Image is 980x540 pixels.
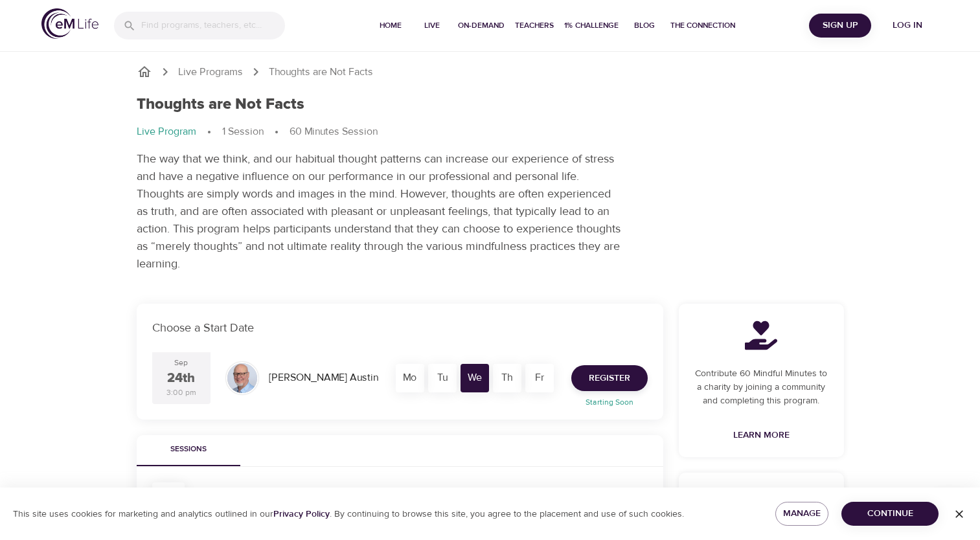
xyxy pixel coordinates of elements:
p: Thoughts are Not Facts [269,65,373,80]
span: Live [416,19,448,32]
button: Manage [775,502,829,526]
p: Contribute 60 Mindful Minutes to a charity by joining a community and completing this program. [694,367,828,408]
input: Find programs, teachers, etc... [141,12,285,39]
div: Mo [396,364,424,392]
p: 60 Minutes Session [290,124,378,139]
a: Live Programs [178,65,243,80]
p: The way that we think, and our habitual thought patterns can increase our experience of stress an... [137,150,622,273]
span: On-Demand [458,19,505,32]
span: Teachers [515,19,554,32]
div: Sep [174,357,188,368]
span: Manage [786,506,819,522]
span: Register [589,370,630,387]
div: Tu [428,364,457,392]
span: Home [375,19,406,32]
div: SESS [159,486,177,497]
span: Learn More [733,427,790,444]
div: 3:00 pm [166,387,196,398]
span: Sessions [144,443,233,456]
span: Blog [629,19,660,32]
button: Continue [841,502,939,526]
nav: breadcrumb [137,124,844,140]
p: Starting Soon [564,396,655,408]
div: Th [493,364,521,392]
div: [PERSON_NAME] Austin [264,365,383,390]
span: Log in [882,17,933,34]
span: Continue [852,506,928,522]
img: logo [41,8,98,39]
button: Log in [876,14,939,38]
nav: breadcrumb [137,64,844,80]
div: Thoughts are Not Facts [200,486,648,501]
h1: Thoughts are Not Facts [137,95,304,114]
p: 1 Session [222,124,264,139]
div: 24th [167,369,195,388]
span: The Connection [670,19,735,32]
div: We [461,364,489,392]
span: 1% Challenge [564,19,619,32]
a: Privacy Policy [273,508,330,520]
p: Live Program [137,124,196,139]
a: Learn More [728,423,795,447]
p: Choose a Start Date [152,319,648,337]
button: Sign Up [809,14,871,38]
div: Fr [525,364,554,392]
button: Register [571,365,648,391]
span: Sign Up [814,17,866,34]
